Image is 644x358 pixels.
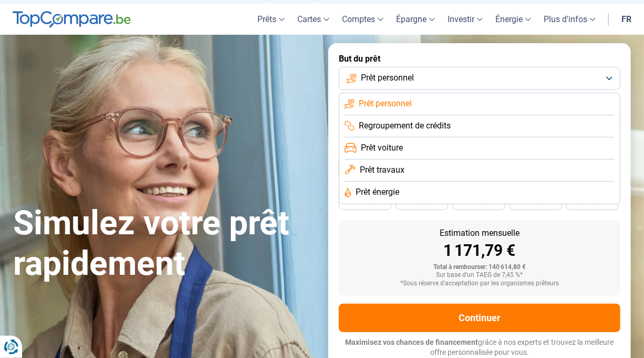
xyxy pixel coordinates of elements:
[339,337,620,358] p: grâce à nos experts et trouvez la meilleure offre personnalisée pour vous.
[13,11,131,28] img: TopCompare
[410,199,433,205] span: 42 mois
[347,243,612,258] div: 1 171,79 €
[347,272,612,279] div: Sur base d'un TAEG de 7,45 %*
[359,98,412,110] span: Prêt personnel
[581,199,604,205] span: 24 mois
[467,199,490,205] span: 36 mois
[360,164,404,176] span: Prêt travaux
[361,142,403,154] span: Prêt voiture
[251,4,291,35] a: Prêts
[361,72,414,84] span: Prêt personnel
[615,4,638,35] a: fr
[13,203,316,284] h1: Simulez votre prêt rapidement
[347,264,612,271] div: Total à rembourser: 140 614,80 €
[354,199,377,205] span: 48 mois
[291,4,336,35] a: Cartes
[537,4,602,35] a: Plus d'infos
[356,186,399,198] span: Prêt énergie
[336,4,390,35] a: Comptes
[347,280,612,287] div: *Sous réserve d'acceptation par les organismes prêteurs
[339,67,620,90] button: Prêt personnel
[489,4,537,35] a: Énergie
[441,4,489,35] a: Investir
[346,338,479,346] span: Maximisez vos chances de financement
[347,229,612,237] div: Estimation mensuelle
[339,54,620,64] label: But du prêt
[524,199,547,205] span: 30 mois
[390,4,441,35] a: Épargne
[339,304,620,332] button: Continuer
[359,120,451,132] span: Regroupement de crédits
